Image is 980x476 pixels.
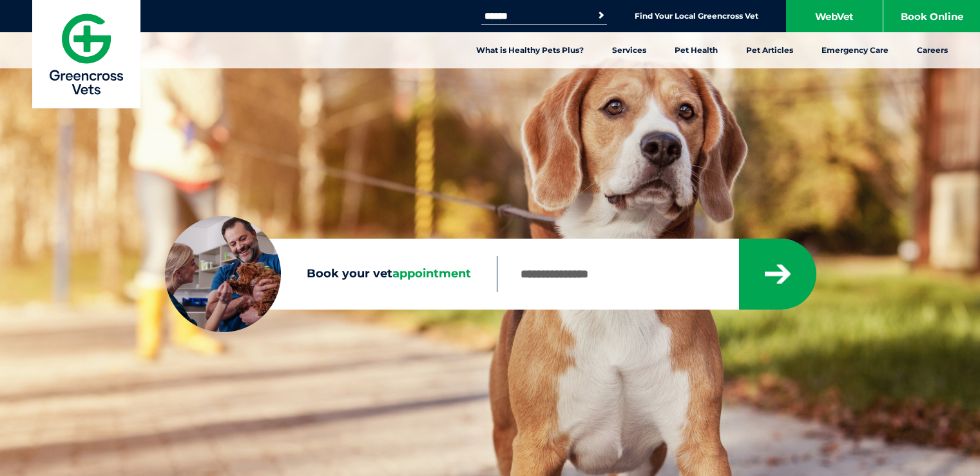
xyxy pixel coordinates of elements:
label: Book your vet [165,264,497,284]
span: appointment [392,266,471,281]
a: What is Healthy Pets Plus? [462,32,598,68]
a: Emergency Care [807,32,903,68]
a: Services [598,32,660,68]
button: Search [595,9,608,22]
a: Pet Articles [732,32,807,68]
a: Find Your Local Greencross Vet [635,11,758,21]
a: Careers [903,32,962,68]
a: Pet Health [660,32,732,68]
